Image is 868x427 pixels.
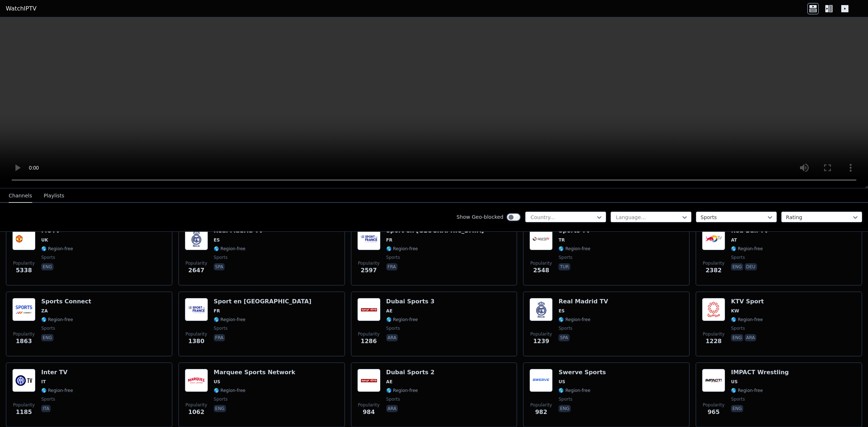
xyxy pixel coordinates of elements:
img: KTV Sport [702,298,725,321]
img: MUTV [12,227,35,250]
span: 2548 [533,266,549,275]
p: tur [558,263,570,270]
span: sports [386,396,400,402]
span: 1185 [16,408,32,417]
h6: Dubai Sports 2 [386,369,435,376]
span: sports [558,396,572,402]
span: sports [731,396,745,402]
span: sports [214,325,227,331]
p: ita [41,405,51,412]
img: Inter TV [12,369,35,392]
p: spa [558,334,569,341]
img: Dubai Sports 2 [357,369,380,392]
h6: Real Madrid TV [558,298,608,305]
span: sports [731,325,745,331]
span: 965 [707,408,719,417]
img: Sport en France [357,227,380,250]
span: 1380 [188,337,205,346]
span: 🌎 Region-free [41,388,73,393]
span: 🌎 Region-free [214,317,246,323]
span: FR [386,237,392,243]
span: 🌎 Region-free [214,388,246,393]
span: Popularity [358,402,380,408]
span: ES [214,237,220,243]
span: 1228 [706,337,722,346]
span: ZA [41,308,48,314]
img: Real Madrid TV [529,298,553,321]
span: FR [214,308,220,314]
p: ara [745,334,756,341]
h6: Dubai Sports 3 [386,298,435,305]
span: 🌎 Region-free [41,246,73,252]
span: 🌎 Region-free [731,246,763,252]
p: fra [214,334,225,341]
span: Popularity [358,331,380,337]
span: AE [386,308,392,314]
span: 1239 [533,337,549,346]
span: 🌎 Region-free [558,246,590,252]
p: ara [386,334,398,341]
h6: KTV Sport [731,298,764,305]
span: 982 [535,408,547,417]
p: eng [41,334,54,341]
p: deu [745,263,757,270]
span: Popularity [703,331,724,337]
button: Playlists [44,189,64,203]
p: eng [731,334,743,341]
span: Popularity [13,260,35,266]
span: Popularity [530,331,552,337]
h6: IMPACT Wrestling [731,369,789,376]
span: Popularity [530,260,552,266]
p: eng [41,263,54,270]
p: eng [731,405,743,412]
span: US [558,379,565,385]
span: 2597 [361,266,377,275]
span: ES [558,308,565,314]
img: Sports Connect [12,298,35,321]
p: spa [214,263,225,270]
span: sports [558,255,572,260]
span: Popularity [186,260,207,266]
span: sports [214,255,227,260]
span: Popularity [13,331,35,337]
h6: Swerve Sports [558,369,606,376]
span: Popularity [703,402,724,408]
span: KW [731,308,739,314]
span: 1062 [188,408,205,417]
img: Dubai Sports 3 [357,298,380,321]
img: Swerve Sports [529,369,553,392]
span: sports [41,396,55,402]
span: sports [41,255,55,260]
span: sports [386,255,400,260]
span: 2382 [706,266,722,275]
button: Channels [9,189,32,203]
span: 🌎 Region-free [386,246,418,252]
span: 2647 [188,266,205,275]
span: 1863 [16,337,32,346]
span: sports [386,325,400,331]
span: AT [731,237,737,243]
p: eng [731,263,743,270]
span: 🌎 Region-free [214,246,246,252]
span: sports [731,255,745,260]
a: WatchIPTV [6,4,37,13]
p: fra [386,263,397,270]
span: UK [41,237,48,243]
span: US [731,379,737,385]
span: 🌎 Region-free [558,317,590,323]
span: sports [41,325,55,331]
span: sports [558,325,572,331]
span: sports [214,396,227,402]
img: IMPACT Wrestling [702,369,725,392]
span: 🌎 Region-free [558,388,590,393]
img: Sports TV [529,227,553,250]
span: Popularity [703,260,724,266]
span: 🌎 Region-free [386,388,418,393]
span: 🌎 Region-free [731,388,763,393]
p: ara [386,405,398,412]
span: Popularity [530,402,552,408]
span: 🌎 Region-free [386,317,418,323]
span: 🌎 Region-free [41,317,73,323]
h6: Marquee Sports Network [214,369,295,376]
span: Popularity [13,402,35,408]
